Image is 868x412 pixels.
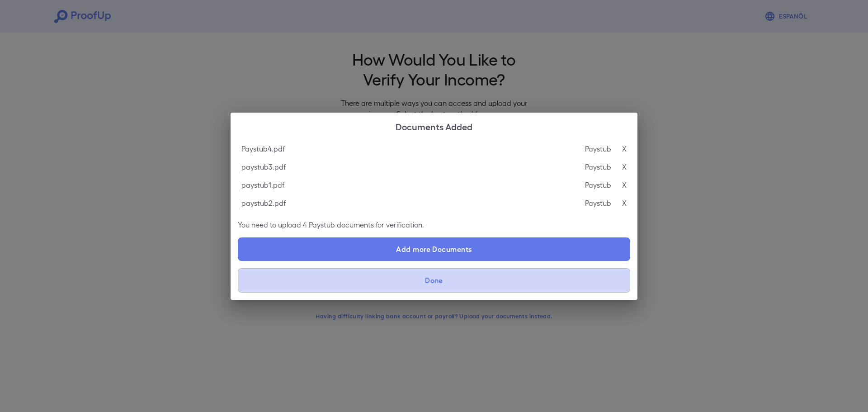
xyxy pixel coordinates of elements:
p: Paystub [585,143,611,154]
h2: Documents Added [231,113,637,140]
p: X [622,198,627,208]
label: Add more Documents [238,237,630,261]
p: paystub2.pdf [241,198,286,208]
p: X [622,161,627,172]
p: X [622,180,627,190]
p: Paystub [585,198,611,208]
button: Done [238,268,630,293]
p: X [622,143,627,154]
p: You need to upload 4 Paystub documents for verification. [238,219,630,230]
p: paystub3.pdf [241,161,286,172]
p: Paystub [585,161,611,172]
p: Paystub4.pdf [241,143,285,154]
p: paystub1.pdf [241,180,284,190]
p: Paystub [585,180,611,190]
